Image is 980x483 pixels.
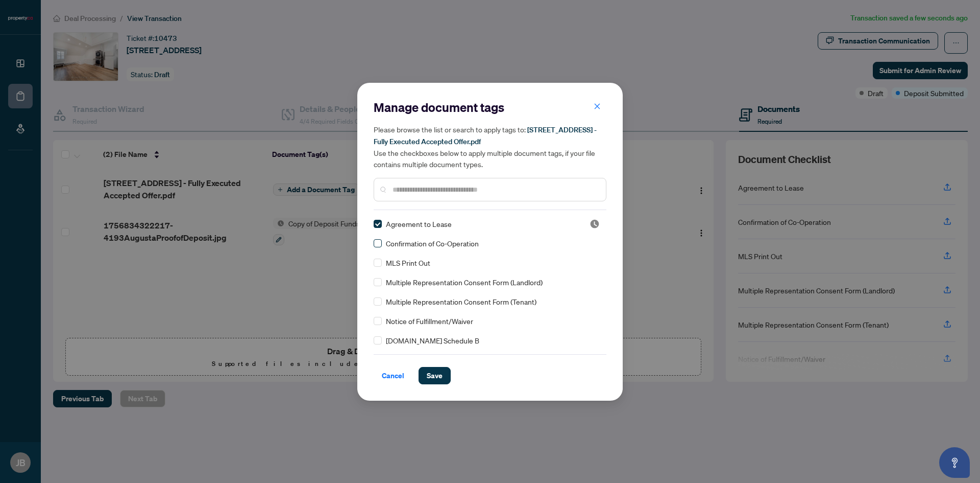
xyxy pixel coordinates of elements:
[386,335,479,346] span: [DOMAIN_NAME] Schedule B
[386,238,479,249] span: Confirmation of Co-Operation
[382,367,404,384] span: Cancel
[374,124,606,170] h5: Please browse the list or search to apply tags to: Use the checkboxes below to apply multiple doc...
[374,367,412,384] button: Cancel
[594,103,601,110] span: close
[386,257,430,268] span: MLS Print Out
[386,218,452,229] span: Agreement to Lease
[374,99,606,116] h2: Manage document tags
[427,367,443,384] span: Save
[386,296,536,307] span: Multiple Representation Consent Form (Tenant)
[590,219,600,229] span: Pending Review
[386,277,543,288] span: Multiple Representation Consent Form (Landlord)
[590,219,600,229] img: status
[374,125,597,146] span: [STREET_ADDRESS] - Fully Executed Accepted Offer.pdf
[419,367,451,384] button: Save
[386,315,473,327] span: Notice of Fulfillment/Waiver
[939,447,970,478] button: Open asap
